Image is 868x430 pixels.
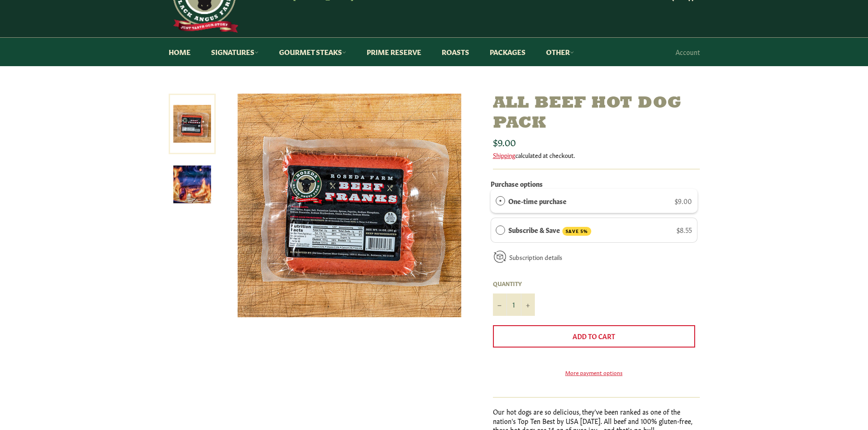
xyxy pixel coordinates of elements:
[493,369,695,376] a: More payment options
[677,225,692,234] span: $8.55
[238,94,461,317] img: All Beef Hot Dog Pack
[496,225,505,235] div: Subscribe & Save
[573,331,615,341] span: Add to Cart
[357,38,431,66] a: Prime Reserve
[159,38,200,66] a: Home
[537,38,583,66] a: Other
[480,38,535,66] a: Packages
[493,325,695,348] button: Add to Cart
[508,196,567,206] label: One-time purchase
[508,225,591,236] label: Subscribe & Save
[493,135,516,148] span: $9.00
[496,196,505,206] div: One-time purchase
[493,280,535,287] label: Quantity
[675,196,692,205] span: $9.00
[491,179,543,188] label: Purchase options
[493,150,515,159] a: Shipping
[493,151,700,159] div: calculated at checkout.
[270,38,355,66] a: Gourmet Steaks
[671,38,704,66] a: Account
[493,293,507,316] button: Reduce item quantity by one
[432,38,478,66] a: Roasts
[493,94,700,134] h1: All Beef Hot Dog Pack
[521,293,535,316] button: Increase item quantity by one
[562,227,591,236] span: SAVE 5%
[509,253,562,261] a: Subscription details
[173,165,211,203] img: All Beef Hot Dog Pack
[202,38,268,66] a: Signatures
